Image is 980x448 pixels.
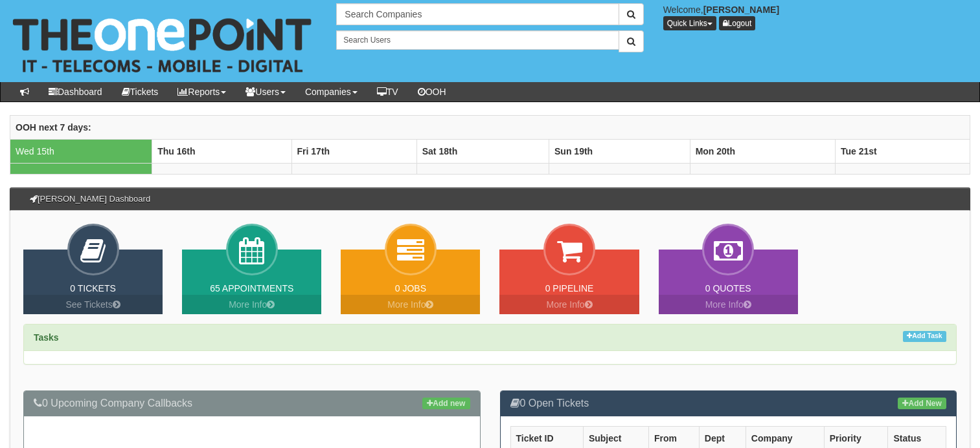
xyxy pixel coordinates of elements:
[367,82,408,101] a: TV
[34,332,59,343] strong: Tasks
[705,283,751,293] a: 0 Quotes
[168,82,236,101] a: Reports
[70,283,116,293] a: 0 Tickets
[416,140,549,164] th: Sat 18th
[39,82,112,101] a: Dashboard
[395,283,426,293] a: 0 Jobs
[690,140,835,164] th: Mon 20th
[10,116,970,140] th: OOH next 7 days:
[182,295,321,314] a: More Info
[336,3,619,25] input: Search Companies
[236,82,295,101] a: Users
[663,16,716,30] button: Quick Links
[291,140,416,164] th: Fri 17th
[336,30,619,50] input: Search Users
[295,82,367,101] a: Companies
[835,140,970,164] th: Tue 21st
[422,398,470,409] a: Add new
[510,398,947,409] h3: 0 Open Tickets
[23,295,163,314] a: See Tickets
[719,16,756,30] a: Logout
[408,82,456,101] a: OOH
[654,3,980,30] div: Welcome,
[549,140,690,164] th: Sun 19th
[659,295,798,314] a: More Info
[210,283,293,293] a: 65 Appointments
[545,283,594,293] a: 0 Pipeline
[898,398,946,409] a: Add New
[341,295,480,314] a: More Info
[112,82,168,101] a: Tickets
[903,331,946,342] a: Add Task
[703,5,779,15] b: [PERSON_NAME]
[10,140,152,164] td: Wed 15th
[34,398,470,409] h3: 0 Upcoming Company Callbacks
[499,295,639,314] a: More Info
[152,140,291,164] th: Thu 16th
[23,188,157,210] h3: [PERSON_NAME] Dashboard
